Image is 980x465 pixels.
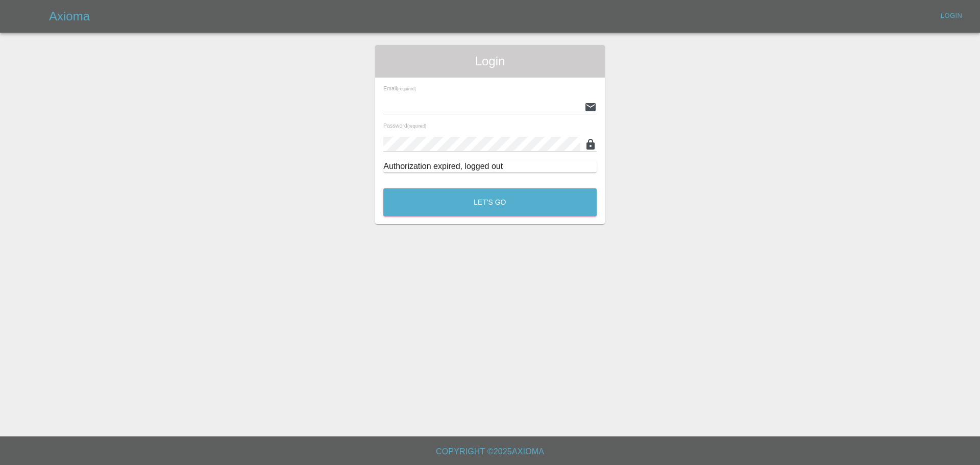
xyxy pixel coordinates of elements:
span: Password [383,123,426,129]
button: Let's Go [383,188,597,216]
a: Login [935,8,968,24]
h5: Axioma [49,8,90,25]
h6: Copyright © 2025 Axioma [8,445,972,459]
span: Login [383,53,597,69]
div: Authorization expired, logged out [383,160,597,173]
span: Email [383,85,416,91]
small: (required) [397,87,416,91]
small: (required) [407,124,426,129]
